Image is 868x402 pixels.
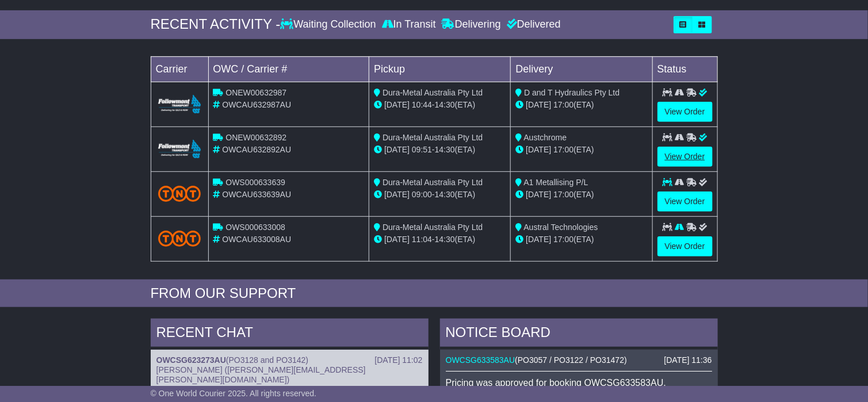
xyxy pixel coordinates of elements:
div: (ETA) [515,99,647,111]
span: © One World Courier 2025. All rights reserved. [151,389,317,398]
div: NOTICE BOARD [440,319,718,350]
span: Austral Technologies [524,223,598,232]
span: Austchrome [524,133,567,142]
div: ( ) [156,355,423,365]
span: OWS000633008 [225,223,285,232]
a: OWCSG633583AU [446,355,515,365]
div: - (ETA) [374,233,506,246]
span: OWCAU633639AU [222,190,291,199]
span: 09:00 [412,190,432,199]
span: 14:30 [435,190,455,199]
span: 17:00 [553,235,573,244]
td: Status [652,56,717,82]
div: (ETA) [515,233,647,246]
span: PO3057 / PO3122 / PO31472 [518,355,624,365]
img: TNT_Domestic.png [158,186,201,201]
p: Pricing was approved for booking OWCSG633583AU. [446,377,712,388]
span: ONEW00632892 [225,133,286,142]
div: Waiting Collection [280,18,378,31]
span: [DATE] [526,190,551,199]
span: [DATE] [384,235,410,244]
div: (ETA) [515,189,647,201]
span: 14:30 [435,235,455,244]
span: [DATE] [526,145,551,154]
span: Dura-Metal Australia Pty Ltd [383,223,483,232]
span: 17:00 [553,190,573,199]
div: [DATE] 11:36 [664,355,712,365]
span: 17:00 [553,100,573,109]
div: In Transit [379,18,439,31]
td: Pickup [369,56,511,82]
span: A1 Metallising P/L [524,178,588,187]
a: View Order [657,147,713,167]
a: View Order [657,236,713,256]
span: OWS000633639 [225,178,285,187]
span: Dura-Metal Australia Pty Ltd [383,178,483,187]
a: View Order [657,192,713,212]
div: FROM OUR SUPPORT [151,285,718,302]
span: OWCAU632892AU [222,145,291,154]
span: D and T Hydraulics Pty Ltd [524,88,620,97]
span: OWCAU632987AU [222,100,291,109]
a: View Order [657,102,713,122]
span: 10:44 [412,100,432,109]
div: ( ) [446,355,712,365]
span: [PERSON_NAME] ([PERSON_NAME][EMAIL_ADDRESS][PERSON_NAME][DOMAIN_NAME]) [156,365,366,384]
img: TNT_Domestic.png [158,231,201,246]
span: Dura-Metal Australia Pty Ltd [383,133,483,142]
img: Followmont_Transport.png [158,140,201,159]
span: PO3128 and PO3142 [229,355,306,365]
div: (ETA) [515,144,647,156]
td: OWC / Carrier # [208,56,369,82]
div: - (ETA) [374,99,506,111]
a: OWCSG623273AU [156,355,226,365]
span: 14:30 [435,100,455,109]
span: [DATE] [384,100,410,109]
img: Followmont_Transport.png [158,95,201,114]
td: Carrier [151,56,208,82]
span: 17:00 [553,145,573,154]
div: Delivered [504,18,561,31]
div: Delivering [439,18,504,31]
span: [DATE] [384,190,410,199]
div: RECENT ACTIVITY - [151,16,281,33]
div: RECENT CHAT [151,319,429,350]
span: OWCAU633008AU [222,235,291,244]
td: Delivery [511,56,652,82]
span: [DATE] [384,145,410,154]
div: - (ETA) [374,144,506,156]
div: - (ETA) [374,189,506,201]
div: [DATE] 11:02 [374,355,422,365]
span: 09:51 [412,145,432,154]
span: [DATE] [526,235,551,244]
span: 14:30 [435,145,455,154]
span: Dura-Metal Australia Pty Ltd [383,88,483,97]
span: [DATE] [526,100,551,109]
span: ONEW00632987 [225,88,286,97]
span: 11:04 [412,235,432,244]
